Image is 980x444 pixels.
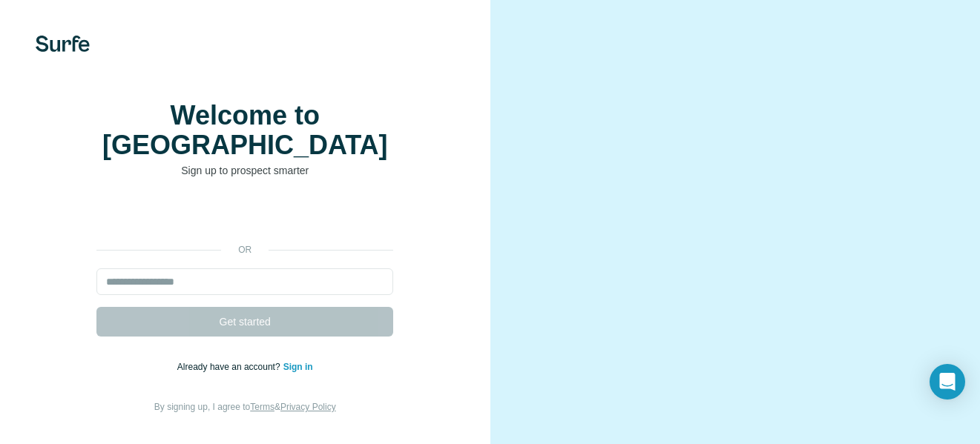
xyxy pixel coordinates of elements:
img: Surfe's logo [36,36,90,52]
a: Terms [250,402,274,412]
h1: Welcome to [GEOGRAPHIC_DATA] [96,101,393,160]
iframe: Bouton "Se connecter avec Google" [89,200,401,233]
a: Privacy Policy [280,402,336,412]
p: Sign up to prospect smarter [96,163,393,178]
div: Open Intercom Messenger [930,364,965,400]
a: Sign in [283,362,313,372]
span: By signing up, I agree to & [154,402,336,412]
p: or [221,243,269,256]
span: Already have an account? [177,362,283,372]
